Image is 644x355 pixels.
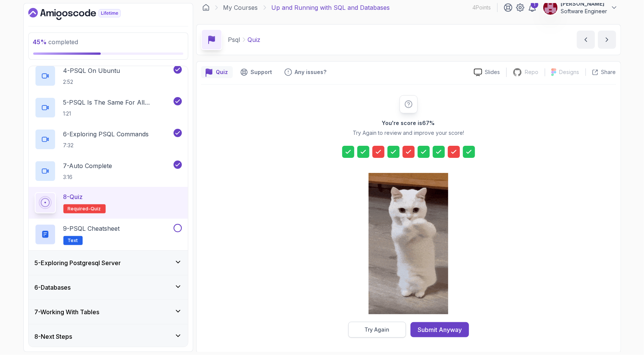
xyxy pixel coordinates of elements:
[272,3,390,12] p: Up and Running with SQL and Databases
[228,35,240,44] p: Psql
[35,161,182,182] button: 7-Auto Complete3:16
[63,192,83,201] p: 8 - Quiz
[28,8,138,20] a: Dashboard
[63,78,120,86] p: 2:52
[68,238,78,244] span: Text
[35,65,182,86] button: 4-PSQL On Ubuntu2:52
[485,68,500,76] p: Slides
[29,324,188,349] button: 8-Next Steps
[473,4,491,11] p: 4 Points
[35,97,182,118] button: 5-PSQL Is The Same For All Operating Systems1:21
[525,68,539,76] p: Repo
[561,8,607,15] p: Software Engineer
[280,66,331,78] button: Feedback button
[528,3,537,12] a: 1
[35,192,182,213] button: 8-QuizRequired-quiz
[63,161,112,170] p: 7 - Auto Complete
[33,38,47,46] span: 45 %
[29,275,188,299] button: 6-Databases
[33,38,78,46] span: completed
[216,68,228,76] p: Quiz
[63,130,149,139] p: 6 - Exploring PSQL Commands
[601,68,616,76] p: Share
[35,129,182,150] button: 6-Exploring PSQL Commands7:32
[468,68,506,76] a: Slides
[586,68,616,76] button: Share
[29,251,188,275] button: 5-Exploring Postgresql Server
[353,129,464,137] p: Try Again to review and improve your score!
[35,332,72,341] h3: 8 - Next Steps
[35,224,182,245] button: 9-PSQL CheatsheetText
[364,326,389,333] div: Try Again
[35,283,71,292] h3: 6 - Databases
[418,325,462,334] div: Submit Anyway
[29,300,188,324] button: 7-Working With Tables
[63,224,120,233] p: 9 - PSQL Cheatsheet
[251,68,272,76] p: Support
[236,66,277,78] button: Support button
[63,110,172,117] p: 1:21
[559,68,579,76] p: Designs
[201,66,233,78] button: quiz button
[68,206,91,212] span: Required-
[577,31,595,49] button: previous content
[202,4,210,11] a: Dashboard
[410,322,469,337] button: Submit Anyway
[91,206,101,212] span: quiz
[63,66,120,75] p: 4 - PSQL On Ubuntu
[348,322,406,338] button: Try Again
[35,258,121,267] h3: 5 - Exploring Postgresql Server
[248,35,261,44] p: Quiz
[369,173,448,314] img: cool-cat
[531,1,538,8] div: 1
[543,0,558,15] img: user profile image
[382,119,435,127] h2: You're score is 67 %
[63,98,172,107] p: 5 - PSQL Is The Same For All Operating Systems
[35,307,100,316] h3: 7 - Working With Tables
[223,3,258,12] a: My Courses
[598,31,616,49] button: next content
[63,173,112,181] p: 3:16
[63,142,149,149] p: 7:32
[295,68,327,76] p: Any issues?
